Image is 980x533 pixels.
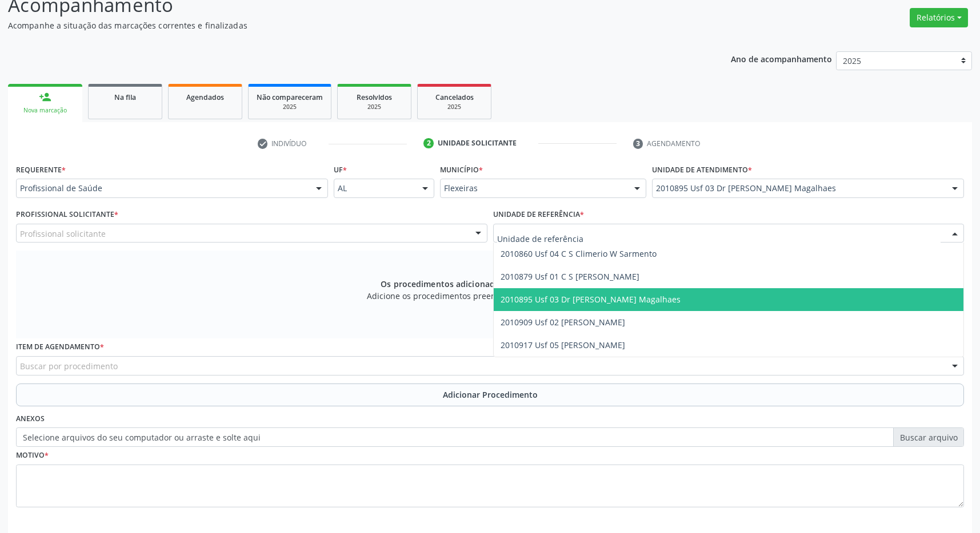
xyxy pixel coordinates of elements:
span: 2010895 Usf 03 Dr [PERSON_NAME] Magalhaes [501,294,681,305]
p: Ano de acompanhamento [731,51,832,66]
label: Município [440,161,483,179]
span: Adicione os procedimentos preenchendo os campos logo abaixo [367,290,613,302]
span: Agendados [186,92,224,102]
span: 2010860 Usf 04 C S Climerio W Sarmento [501,248,657,259]
div: Nova marcação [16,106,74,115]
span: 2010909 Usf 02 [PERSON_NAME] [501,317,625,328]
label: UF [334,161,347,179]
div: 2 [423,138,434,148]
span: Os procedimentos adicionados serão visualizados aqui [381,278,599,290]
input: Unidade de referência [497,228,941,251]
span: 2010895 Usf 03 Dr [PERSON_NAME] Magalhaes [656,183,941,194]
label: Unidade de atendimento [652,161,752,179]
span: 2010917 Usf 05 [PERSON_NAME] [501,340,625,350]
button: Relatórios [910,8,968,27]
span: 2010879 Usf 01 C S [PERSON_NAME] [501,271,639,282]
div: Unidade solicitante [438,138,517,148]
span: Profissional de Saúde [20,183,305,194]
span: Flexeiras [444,183,623,194]
div: 2025 [426,103,483,111]
span: Buscar por procedimento [20,360,118,372]
div: 2025 [346,103,403,111]
span: Adicionar Procedimento [443,389,538,401]
button: Adicionar Procedimento [16,383,964,406]
label: Anexos [16,410,45,428]
div: 2025 [257,103,323,111]
div: person_add [39,91,51,103]
label: Profissional Solicitante [16,206,118,224]
span: Na fila [114,92,136,102]
label: Unidade de referência [493,206,584,224]
label: Motivo [16,447,49,465]
p: Acompanhe a situação das marcações correntes e finalizadas [8,19,683,31]
span: Cancelados [435,92,474,102]
span: AL [338,183,410,194]
span: Profissional solicitante [20,228,106,240]
label: Requerente [16,161,66,179]
span: Não compareceram [257,92,323,102]
span: Resolvidos [357,92,392,102]
label: Item de agendamento [16,338,104,356]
